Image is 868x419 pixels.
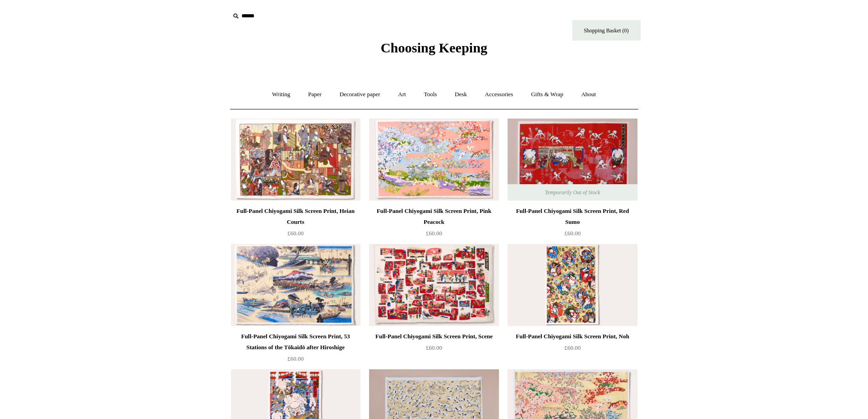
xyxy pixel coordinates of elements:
[288,230,304,237] span: £60.00
[380,40,487,55] span: Choosing Keeping
[231,119,360,201] a: Full-Panel Chiyogami Silk Screen Print, Heian Courts Full-Panel Chiyogami Silk Screen Print, Heia...
[447,83,475,107] a: Desk
[523,83,571,107] a: Gifts & Wrap
[510,206,635,228] div: Full-Panel Chiyogami Silk Screen Print, Red Sumo
[565,230,581,237] span: £60.00
[369,119,498,201] a: Full-Panel Chiyogami Silk Screen Print, Pink Peacock Full-Panel Chiyogami Silk Screen Print, Pink...
[565,344,581,351] span: £60.00
[508,331,637,368] a: Full-Panel Chiyogami Silk Screen Print, Noh £60.00
[231,244,360,326] img: Full-Panel Chiyogami Silk Screen Print, 53 Stations of the Tōkaidō after Hiroshige
[288,355,304,362] span: £60.00
[369,331,498,368] a: Full-Panel Chiyogami Silk Screen Print, Scene £60.00
[369,244,498,326] a: Full-Panel Chiyogami Silk Screen Print, Scene Full-Panel Chiyogami Silk Screen Print, Scene
[233,331,358,353] div: Full-Panel Chiyogami Silk Screen Print, 53 Stations of the Tōkaidō after Hiroshige
[331,83,388,107] a: Decorative paper
[369,244,498,326] img: Full-Panel Chiyogami Silk Screen Print, Scene
[573,83,604,107] a: About
[508,244,637,326] img: Full-Panel Chiyogami Silk Screen Print, Noh
[508,244,637,326] a: Full-Panel Chiyogami Silk Screen Print, Noh Full-Panel Chiyogami Silk Screen Print, Noh
[231,244,360,326] a: Full-Panel Chiyogami Silk Screen Print, 53 Stations of the Tōkaidō after Hiroshige Full-Panel Chi...
[300,83,330,107] a: Paper
[508,119,637,201] img: Full-Panel Chiyogami Silk Screen Print, Red Sumo
[231,331,360,368] a: Full-Panel Chiyogami Silk Screen Print, 53 Stations of the Tōkaidō after Hiroshige £60.00
[371,206,496,228] div: Full-Panel Chiyogami Silk Screen Print, Pink Peacock
[508,119,637,201] a: Full-Panel Chiyogami Silk Screen Print, Red Sumo Full-Panel Chiyogami Silk Screen Print, Red Sumo...
[536,184,609,201] span: Temporarily Out of Stock
[231,206,360,243] a: Full-Panel Chiyogami Silk Screen Print, Heian Courts £60.00
[231,119,360,201] img: Full-Panel Chiyogami Silk Screen Print, Heian Courts
[233,206,358,228] div: Full-Panel Chiyogami Silk Screen Print, Heian Courts
[369,206,498,243] a: Full-Panel Chiyogami Silk Screen Print, Pink Peacock £60.00
[371,331,496,342] div: Full-Panel Chiyogami Silk Screen Print, Scene
[426,230,442,237] span: £60.00
[572,20,641,41] a: Shopping Basket (0)
[510,331,635,342] div: Full-Panel Chiyogami Silk Screen Print, Noh
[508,206,637,243] a: Full-Panel Chiyogami Silk Screen Print, Red Sumo £60.00
[264,83,298,107] a: Writing
[390,83,414,107] a: Art
[416,83,445,107] a: Tools
[380,47,487,54] a: Choosing Keeping
[426,344,442,351] span: £60.00
[369,119,498,201] img: Full-Panel Chiyogami Silk Screen Print, Pink Peacock
[477,83,521,107] a: Accessories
